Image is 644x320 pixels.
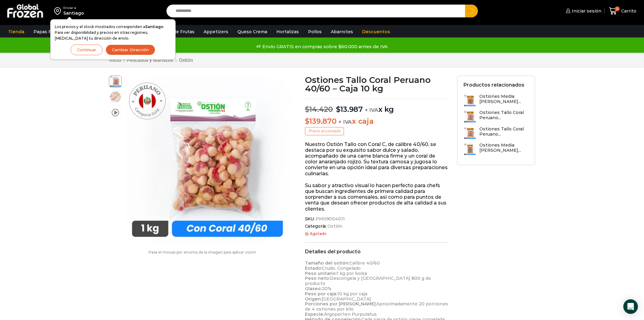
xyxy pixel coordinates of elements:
[315,216,345,222] span: PM09004011
[63,6,84,10] div: Enviar a
[479,126,529,137] h3: Ostiones Tallo Coral Peruano...
[109,250,296,254] p: Pasa el mouse por encima de la imagen para aplicar zoom
[5,26,27,37] a: Tienda
[564,5,601,17] a: Iniciar sesión
[305,76,448,93] h1: Ostiones Tallo Coral Peruano 40/60 – Caja 10 kg
[305,216,448,222] span: SKU:
[479,94,529,104] h3: Ostiones Media [PERSON_NAME]...
[464,94,529,107] a: Ostiones Media [PERSON_NAME]...
[305,260,349,266] strong: Tamaño del ostión:
[305,117,310,126] span: $
[305,291,337,297] strong: Peso por caja:
[109,57,121,63] a: Inicio
[305,183,448,212] p: Su sabor y atractivo visual lo hacen perfecto para chefs que buscan ingredientes de primera calid...
[305,286,322,291] strong: Glaseo:
[305,249,448,254] h2: Detalles del producto
[305,271,337,276] strong: Peso unitario:
[305,311,324,317] strong: Especie:
[273,26,302,37] a: Hortalizas
[464,82,524,88] h2: Productos relacionados
[305,276,330,281] strong: Peso neto:
[109,91,121,103] span: ostion tallo coral
[464,143,529,156] a: Ostiones Media [PERSON_NAME]...
[328,26,356,37] a: Abarrotes
[336,105,363,114] bdi: 13.987
[338,119,352,125] span: + IVA
[109,75,121,87] span: con coral 40:60
[615,6,620,11] span: 0
[305,301,376,307] strong: Porciones por [PERSON_NAME]:
[30,26,64,37] a: Papas Fritas
[464,110,529,123] a: Ostiones Tallo Coral Peruano...
[359,26,393,37] a: Descuentos
[54,6,63,16] img: address-field-icon.svg
[336,105,341,114] span: $
[179,57,193,63] a: Ostión
[305,265,322,271] strong: Estado:
[305,296,322,302] strong: Origen:
[365,107,378,113] span: + IVA
[465,5,478,17] button: Search button
[156,26,198,37] a: Pulpa de Frutas
[305,99,448,114] p: x kg
[109,57,193,63] nav: Breadcrumb
[201,26,231,37] a: Appetizers
[305,117,337,126] bdi: 139.870
[145,24,163,29] strong: Santiago
[127,57,173,63] a: Pescados y Mariscos
[464,126,529,140] a: Ostiones Tallo Coral Peruano...
[234,26,270,37] a: Queso Crema
[305,232,448,236] p: Agotado
[305,141,448,176] p: Nuestro Ostión Tallo con Coral C, de calibre 40/60, se destaca por su exquisito sabor dulce y sal...
[305,224,448,229] span: Categoría:
[63,10,84,16] div: Santiago
[327,224,342,229] a: Ostión
[570,8,601,14] span: Iniciar sesión
[620,8,636,14] span: Carrito
[479,143,529,153] h3: Ostiones Media [PERSON_NAME]...
[106,44,155,55] button: Cambiar Dirección
[305,105,310,114] span: $
[305,127,344,135] p: Precio al contado
[305,105,333,114] bdi: 14.420
[607,4,638,18] a: 0 Carrito
[71,44,103,55] button: Continuar
[623,299,638,314] div: Open Intercom Messenger
[305,117,448,126] p: x caja
[55,24,171,41] p: Los precios y el stock mostrados corresponden a . Para ver disponibilidad y precios en otras regi...
[479,110,529,120] h3: Ostiones Tallo Coral Peruano...
[305,26,325,37] a: Pollos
